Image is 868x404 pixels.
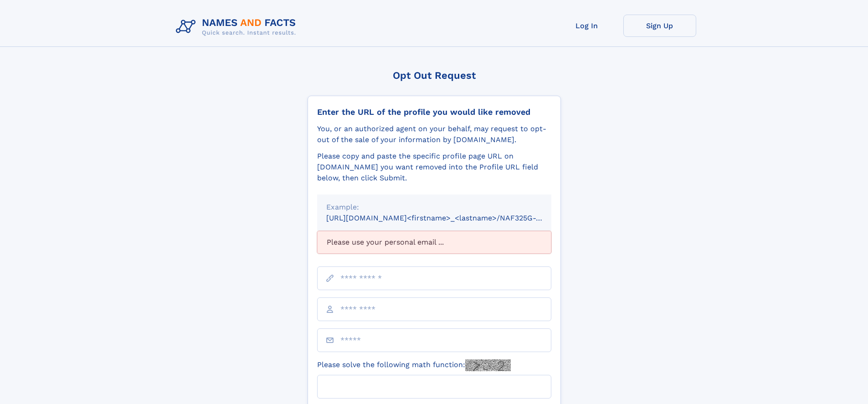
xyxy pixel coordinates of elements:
a: Log In [550,15,623,37]
label: Please solve the following math function: [317,359,511,371]
div: Opt Out Request [308,70,561,81]
small: [URL][DOMAIN_NAME]<firstname>_<lastname>/NAF325G-xxxxxxxx [326,214,569,222]
img: Logo Names and Facts [172,15,303,39]
a: Sign Up [623,15,696,37]
div: Please copy and paste the specific profile page URL on [DOMAIN_NAME] you want removed into the Pr... [317,151,551,184]
div: Enter the URL of the profile you would like removed [317,107,551,117]
div: You, or an authorized agent on your behalf, may request to opt-out of the sale of your informatio... [317,123,551,145]
div: Please use your personal email ... [317,231,551,254]
div: Example: [326,202,542,213]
